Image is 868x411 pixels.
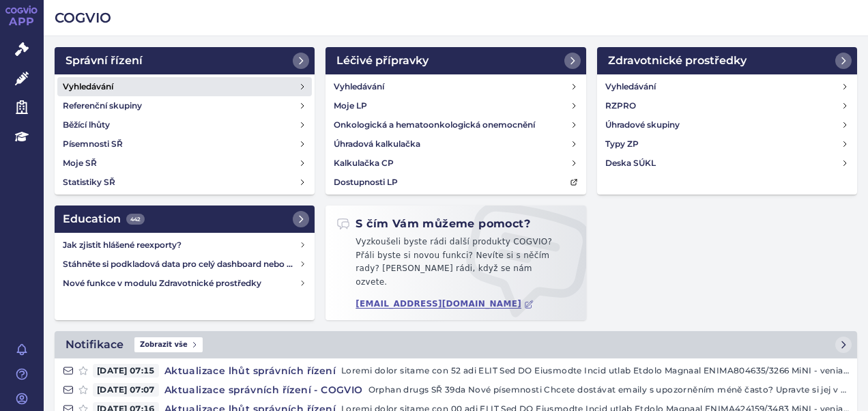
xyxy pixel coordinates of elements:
[63,277,299,290] h4: Nové funkce v modulu Zdravotnické prostředky
[600,134,854,154] a: Typy ZP
[93,364,159,378] span: [DATE] 07:15
[63,238,299,252] h4: Jak zjistit hlášené reexporty?
[134,337,203,352] span: Zobrazit vše
[608,53,747,69] h2: Zdravotnické prostředky
[356,299,534,309] a: [EMAIL_ADDRESS][DOMAIN_NAME]
[341,364,849,378] p: Loremi dolor sitame con 52 adi ELIT Sed DO Eiusmodte Incid utlab Etdolo Magnaal ENIMA804635/3266 ...
[605,99,636,113] h4: RZPRO
[334,99,367,113] h4: Moje LP
[328,134,583,154] a: Úhradová kalkulačka
[336,53,429,69] h2: Léčivé přípravky
[126,214,145,225] span: 442
[600,96,854,115] a: RZPRO
[63,257,299,271] h4: Stáhněte si podkladová data pro celý dashboard nebo obrázek grafu v COGVIO App modulu Analytics
[605,80,656,94] h4: Vyhledávání
[605,137,639,151] h4: Typy ZP
[600,115,854,134] a: Úhradové skupiny
[63,175,115,189] h4: Statistiky SŘ
[63,118,110,132] h4: Běžící lhůty
[57,173,312,192] a: Statistiky SŘ
[66,337,124,353] h2: Notifikace
[159,364,341,378] h4: Aktualizace lhůt správních řízení
[63,156,97,170] h4: Moje SŘ
[55,47,315,74] a: Správní řízení
[63,137,123,151] h4: Písemnosti SŘ
[57,115,312,134] a: Běžící lhůty
[597,47,857,74] a: Zdravotnické prostředky
[93,383,159,397] span: [DATE] 07:07
[328,96,583,115] a: Moje LP
[66,53,143,69] h2: Správní řízení
[336,216,530,231] h2: S čím Vám můžeme pomoct?
[334,118,535,132] h4: Onkologická a hematoonkologická onemocnění
[334,175,398,189] h4: Dostupnosti LP
[57,96,312,115] a: Referenční skupiny
[63,211,145,227] h2: Education
[334,137,420,151] h4: Úhradová kalkulačka
[57,274,312,293] a: Nové funkce v modulu Zdravotnické prostředky
[600,154,854,173] a: Deska SÚKL
[57,255,312,274] a: Stáhněte si podkladová data pro celý dashboard nebo obrázek grafu v COGVIO App modulu Analytics
[328,77,583,96] a: Vyhledávání
[55,205,315,233] a: Education442
[334,156,394,170] h4: Kalkulačka CP
[55,331,857,358] a: NotifikaceZobrazit vše
[600,77,854,96] a: Vyhledávání
[336,236,575,294] p: Vyzkoušeli byste rádi další produkty COGVIO? Přáli byste si novou funkci? Nevíte si s něčím rady?...
[63,80,113,94] h4: Vyhledávání
[334,80,384,94] h4: Vyhledávání
[605,118,680,132] h4: Úhradové skupiny
[368,383,849,397] p: Orphan drugs SŘ 39da Nové písemnosti Chcete dostávat emaily s upozorněním méně často? Upravte si ...
[57,154,312,173] a: Moje SŘ
[55,8,857,27] h2: COGVIO
[605,156,656,170] h4: Deska SÚKL
[57,77,312,96] a: Vyhledávání
[328,115,583,134] a: Onkologická a hematoonkologická onemocnění
[328,173,583,192] a: Dostupnosti LP
[63,99,142,113] h4: Referenční skupiny
[328,154,583,173] a: Kalkulačka CP
[57,134,312,154] a: Písemnosti SŘ
[159,383,368,397] h4: Aktualizace správních řízení - COGVIO
[57,236,312,255] a: Jak zjistit hlášené reexporty?
[325,47,585,74] a: Léčivé přípravky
